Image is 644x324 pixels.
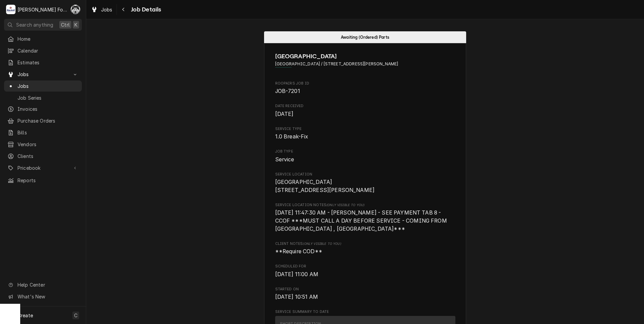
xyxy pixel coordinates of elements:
[275,179,375,193] span: [GEOGRAPHIC_DATA] [STREET_ADDRESS][PERSON_NAME]
[4,19,82,31] button: Search anythingCtrlK
[4,175,82,186] a: Reports
[275,209,455,233] span: [object Object]
[275,270,455,279] span: Scheduled For
[6,5,15,14] div: M
[275,149,455,163] div: Job Type
[61,21,70,28] span: Ctrl
[74,312,77,319] span: C
[303,242,341,246] span: (Only Visible to You)
[275,209,449,232] span: [DATE] 11:47:30 AM - [PERSON_NAME] - SEE PAYMENT TAB 8 - CCOF ***MUST CALL A DAY BEFORE SERVICE -...
[275,202,455,233] div: [object Object]
[18,83,78,90] span: Jobs
[275,81,455,95] div: Roopairs Job ID
[275,133,309,140] span: 1.0 Break-Fix
[275,81,455,86] span: Roopairs Job ID
[275,248,455,256] span: [object Object]
[275,202,455,208] span: Service Location Notes
[18,35,78,42] span: Home
[4,92,82,103] a: Job Series
[101,6,112,13] span: Jobs
[275,294,318,300] span: [DATE] 10:51 AM
[18,177,78,184] span: Reports
[18,141,78,148] span: Vendors
[341,35,389,39] span: Awaiting (Ordered) Parts
[18,281,78,288] span: Help Center
[6,5,15,14] div: Marshall Food Equipment Service's Avatar
[275,156,294,163] span: Service
[4,115,82,126] a: Purchase Orders
[275,133,455,141] span: Service Type
[18,164,68,171] span: Pricebook
[275,103,455,109] span: Date Received
[4,291,82,302] a: Go to What's New
[18,105,78,112] span: Invoices
[18,71,68,78] span: Jobs
[275,52,455,61] span: Name
[275,271,318,278] span: [DATE] 11:00 AM
[129,5,161,14] span: Job Details
[18,59,78,66] span: Estimates
[4,80,82,92] a: Jobs
[275,103,455,118] div: Date Received
[4,103,82,115] a: Invoices
[275,293,455,301] span: Started On
[275,52,455,72] div: Client Information
[4,139,82,150] a: Vendors
[4,33,82,44] a: Home
[275,126,455,141] div: Service Type
[275,241,455,256] div: [object Object]
[18,129,78,136] span: Bills
[275,172,455,194] div: Service Location
[275,241,455,247] span: Client Notes
[4,45,82,56] a: Calendar
[4,57,82,68] a: Estimates
[275,126,455,132] span: Service Type
[18,94,78,101] span: Job Series
[118,4,129,15] button: Navigate back
[326,203,364,207] span: (Only Visible to You)
[88,4,115,15] a: Jobs
[4,69,82,80] a: Go to Jobs
[18,47,78,54] span: Calendar
[18,6,67,13] div: [PERSON_NAME] Food Equipment Service
[4,127,82,138] a: Bills
[275,111,294,117] span: [DATE]
[275,87,455,95] span: Roopairs Job ID
[275,264,455,269] span: Scheduled For
[275,287,455,301] div: Started On
[18,313,33,318] span: Create
[16,21,53,28] span: Search anything
[71,5,80,14] div: Chris Murphy (103)'s Avatar
[275,264,455,278] div: Scheduled For
[18,153,78,160] span: Clients
[275,178,455,194] span: Service Location
[275,156,455,164] span: Job Type
[275,309,455,315] span: Service Summary To Date
[4,162,82,173] a: Go to Pricebook
[18,293,78,300] span: What's New
[264,31,466,43] div: Status
[275,61,455,67] span: Address
[275,149,455,154] span: Job Type
[18,117,78,124] span: Purchase Orders
[275,172,455,177] span: Service Location
[4,279,82,290] a: Go to Help Center
[275,88,300,94] span: JOB-7201
[275,287,455,292] span: Started On
[71,5,80,14] div: C(
[4,151,82,162] a: Clients
[74,21,77,28] span: K
[275,110,455,118] span: Date Received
